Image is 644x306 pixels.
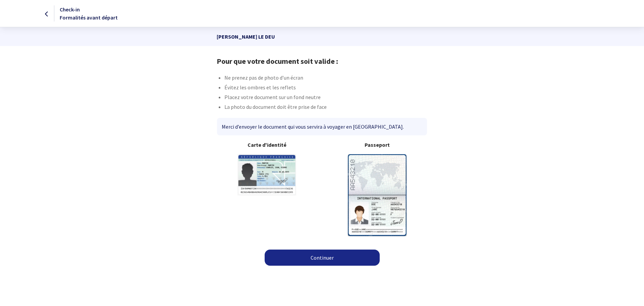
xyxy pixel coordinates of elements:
[224,93,427,103] li: Placez votre document sur un fond neutre
[348,154,407,236] img: illuPasseport.svg
[217,27,427,46] p: [PERSON_NAME] LE DEU
[265,250,380,266] a: Continuer
[217,57,427,65] h1: Pour que votre document soit valide :
[224,74,427,83] li: Ne prenez pas de photo d’un écran
[327,141,427,149] b: Passeport
[60,6,118,21] span: Check-in Formalités avant départ
[237,154,296,195] img: illuCNI.svg
[217,141,317,149] b: Carte d'identité
[224,83,427,93] li: Évitez les ombres et les reflets
[224,103,427,113] li: La photo du document doit être prise de face
[217,118,427,135] div: Merci d’envoyer le document qui vous servira à voyager en [GEOGRAPHIC_DATA].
